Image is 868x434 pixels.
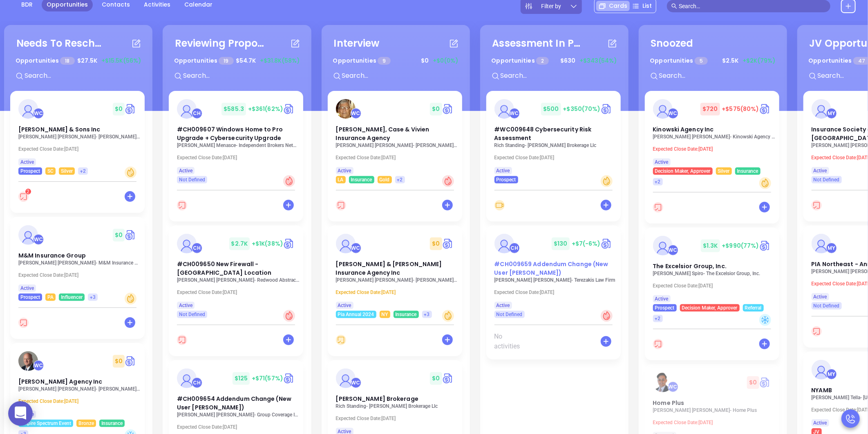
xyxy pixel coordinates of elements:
span: M&M Insurance Group [18,251,86,260]
img: Dan L Tillman & Sons Inc [18,99,38,119]
span: +$15.5K (56%) [101,57,141,65]
img: Lowry-Dunham, Case & Vivien Insurance Agency [336,99,356,119]
div: Carla Humber [192,377,202,388]
p: Expected Close Date: [DATE] [336,155,459,160]
img: Quote [125,355,136,367]
img: NYAMB [812,360,831,380]
span: Active [814,292,827,301]
span: Decision Maker, Approver [682,303,738,312]
span: SC [47,167,54,176]
p: Opportunities [492,53,549,68]
span: The Excelsior Group, Inc. [653,262,727,270]
img: The Excelsior Group, Inc. [653,236,673,255]
span: RG Wright Agency Inc [18,377,102,386]
span: $ 0 [419,54,431,67]
span: NY [382,310,388,319]
img: #CH009654 Addendum Change (New User Nedi Bonilla) [177,368,197,388]
div: Interview [334,36,380,51]
img: PIA Northeast - Annual Convention [812,234,831,253]
span: +$31.8K (58%) [260,57,300,65]
span: Active [338,166,351,175]
span: Insurance [396,310,417,319]
span: Not Defined [814,175,840,184]
div: Walter Contreras [668,245,678,255]
div: Hot [442,175,454,187]
a: profileCarla Humber$2.7K+$1K(38%)Circle dollar#CH009650 New Firewall - [GEOGRAPHIC_DATA] Location... [169,226,303,318]
sup: 2 [25,189,31,194]
p: Expected Close Date: [DATE] [653,146,776,152]
p: Mike Braun - Redwood Abstract, Inc. [177,277,300,283]
img: Quote [125,103,136,115]
p: Rich Standing - Chadwick Brokerage Llc [336,403,459,409]
span: Prospect [497,175,516,184]
span: Not Defined [814,301,840,310]
span: $ 0 [113,355,125,368]
span: $ 0 [430,237,442,250]
div: Walter Contreras [33,360,44,371]
p: Opportunities [333,53,391,68]
div: Assessment In ProgressOpportunities 2$630+$343(54%) [486,31,622,91]
span: Forman & Murray Insurance Agency Inc [336,260,442,277]
span: +$343 (54%) [580,57,617,65]
span: Prospect [20,293,40,302]
div: Reviewing ProposalOpportunities 19$54.7K+$31.8K(58%) [169,31,305,91]
p: Expected Close Date: [DATE] [18,398,141,404]
p: Expected Close Date: [DATE] [336,416,459,421]
span: $ 630 [559,54,578,67]
p: Rich Standing - Chadwick Brokerage Llc [494,142,617,148]
img: Quote [283,103,295,115]
div: Walter Contreras [33,234,44,245]
p: Opportunities [16,53,75,68]
a: Quote [283,237,295,250]
div: profileWalter Contreras$0Circle dollar[PERSON_NAME] & [PERSON_NAME] Insurance Agency Inc[PERSON_N... [328,226,464,360]
div: Reviewing Proposal [175,36,265,51]
p: Heather Murray - Forman & Murray Insurance Agency Inc. [336,277,459,283]
img: #CH009650 New Firewall - Smithtown Location [177,234,197,253]
img: Quote [442,103,454,115]
a: profileWalter Contreras$0Circle dollar[PERSON_NAME] & Sons Inc[PERSON_NAME] [PERSON_NAME]- [PERSO... [10,91,145,175]
div: profileWalter Contreras$1.3K+$990(77%)Circle dollarThe Excelsior Group, Inc.[PERSON_NAME] Spiro- ... [645,228,781,364]
span: $ 54.7K [234,54,258,67]
img: Chadwick Brokerage [336,368,356,388]
span: Active [497,301,510,310]
div: Hot [283,310,295,322]
img: Quote [759,103,771,115]
span: $ 1.3K [701,240,720,252]
a: profileWalter Contreras$1.3K+$990(77%)Circle dollarThe Excelsior Group, Inc.[PERSON_NAME] Spiro- ... [645,228,779,322]
img: Home Plus [653,373,673,392]
span: Active [814,418,827,427]
p: Jim Bacino - Lowry-Dunham, Case & Vivien Insurance Agency [336,142,459,148]
div: Warm [442,310,454,322]
span: #WC009648 Cybersecurity Risk Assessment [494,125,592,142]
img: Quote [442,237,454,250]
img: Quote [442,372,454,384]
p: Expected Close Date: [DATE] [653,420,776,425]
div: Walter Contreras [509,108,520,119]
span: $ 0 [430,103,442,115]
span: Not Defined [497,310,523,319]
p: Expected Close Date: [DATE] [653,283,776,289]
span: 19 [219,57,233,65]
p: Luis Lleshi - Home Plus [653,407,776,413]
span: +$7 (-6%) [572,240,601,248]
div: SnoozedOpportunities 5$2.5K+$2K(79%) [645,31,781,91]
div: Walter Contreras [351,243,361,253]
span: $ 0 [113,103,125,115]
span: No activities [494,332,530,351]
div: Cards [596,1,630,11]
span: $ 500 [541,103,561,115]
img: Kinowski Agency Inc [653,99,673,119]
span: 2 [536,57,549,65]
span: #CH009650 New Firewall - Smithtown Location [177,260,272,277]
img: Quote [283,372,295,384]
div: Megan Youmans [826,369,837,380]
span: +2 [655,314,661,323]
span: $ 130 [552,237,569,250]
p: Expected Close Date: [DATE] [18,272,141,278]
img: #WC009648 Cybersecurity Risk Assessment [494,99,514,119]
div: List [630,1,654,11]
p: George Menasce - Independent Brokers Network, INC [177,142,300,148]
